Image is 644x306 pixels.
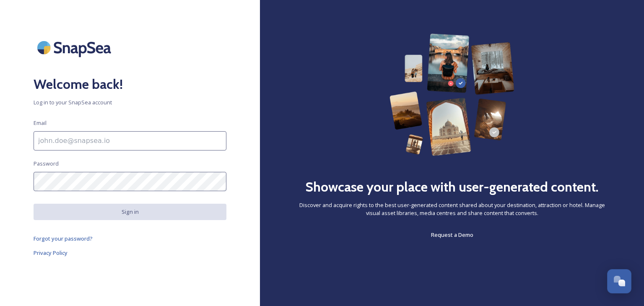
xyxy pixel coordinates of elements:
span: Discover and acquire rights to the best user-generated content shared about your destination, att... [293,201,610,217]
span: Request a Demo [431,231,473,239]
h2: Welcome back! [34,74,226,94]
img: SnapSea Logo [34,34,117,62]
a: Privacy Policy [34,248,226,258]
span: Privacy Policy [34,249,68,257]
button: Open Chat [607,269,631,293]
span: Forgot your password? [34,235,93,242]
a: Forgot your password? [34,233,226,244]
a: Request a Demo [431,230,473,240]
img: 63b42ca75bacad526042e722_Group%20154-p-800.png [390,34,514,156]
span: Log in to your SnapSea account [34,99,226,106]
span: Email [34,119,47,127]
h2: Showcase your place with user-generated content. [305,177,599,197]
input: john.doe@snapsea.io [34,131,226,150]
button: Sign in [34,204,226,220]
span: Password [34,160,59,168]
